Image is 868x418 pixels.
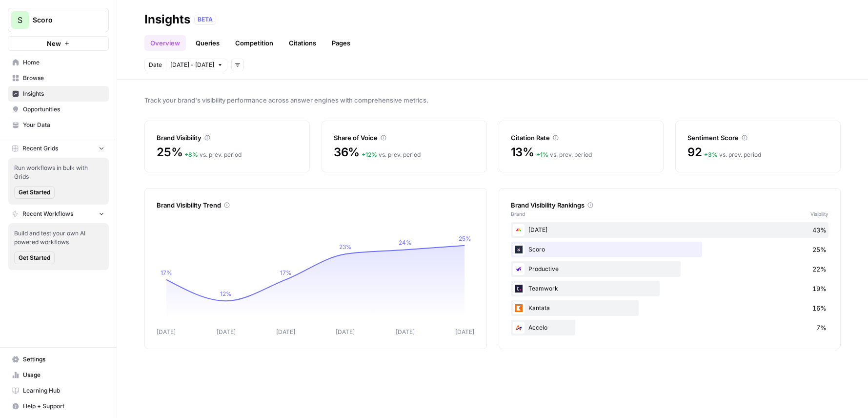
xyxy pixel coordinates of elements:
[511,242,829,257] div: Scoro
[23,355,104,364] span: Settings
[513,244,525,255] img: 8mpid1d5fjqkimf433hjhoelaj3a
[511,300,829,316] div: Kantata
[23,105,104,114] span: Opportunities
[536,151,548,158] span: + 1 %
[334,145,360,160] span: 36%
[8,141,109,156] button: Recent Grids
[33,15,92,25] span: Scoro
[144,35,186,51] a: Overview
[161,269,172,276] tspan: 17%
[687,145,702,160] span: 92
[513,263,525,275] img: qq6khsiep2vmesj24295gtaco8a5
[8,70,109,86] a: Browse
[8,383,109,398] a: Learning Hub
[459,235,471,242] tspan: 25%
[23,58,104,67] span: Home
[8,55,109,70] a: Home
[513,302,525,314] img: nr4f6p8s86g5mtvv0ede4bru6bi6
[14,251,55,264] button: Get Started
[22,144,58,153] span: Recent Grids
[23,121,104,129] span: Your Data
[687,133,828,143] div: Sentiment Score
[47,39,61,48] span: New
[8,117,109,133] a: Your Data
[144,95,841,105] span: Track your brand's visibility performance across answer engines with comprehensive metrics.
[511,145,534,160] span: 13%
[513,322,525,334] img: hvmrilke4aba3500ukdh68mclu84
[511,281,829,296] div: Teamwork
[157,145,182,160] span: 25%
[816,323,827,333] span: 7%
[22,209,73,218] span: Recent Workflows
[8,398,109,414] button: Help + Support
[8,102,109,117] a: Opportunities
[229,35,279,51] a: Competition
[23,89,104,98] span: Insights
[511,200,829,210] div: Brand Visibility Rankings
[8,36,109,51] button: New
[399,239,412,246] tspan: 24%
[14,229,103,247] span: Build and test your own AI powered workflows
[144,12,190,27] div: Insights
[339,243,352,251] tspan: 23%
[812,225,827,235] span: 43%
[23,386,104,395] span: Learning Hub
[812,284,827,293] span: 19%
[19,188,50,197] span: Get Started
[184,151,198,158] span: + 8 %
[194,15,216,24] div: BETA
[14,164,103,181] span: Run workflows in bulk with Grids
[511,210,525,218] span: Brand
[334,133,475,143] div: Share of Voice
[810,210,828,218] span: Visibility
[149,61,162,69] span: Date
[704,150,761,159] div: vs. prev. period
[511,133,652,143] div: Citation Rate
[23,402,104,411] span: Help + Support
[157,328,176,335] tspan: [DATE]
[511,222,829,238] div: [DATE]
[217,328,236,335] tspan: [DATE]
[157,133,298,143] div: Brand Visibility
[511,320,829,335] div: Accelo
[8,207,109,221] button: Recent Workflows
[14,186,55,199] button: Get Started
[23,371,104,379] span: Usage
[283,35,322,51] a: Citations
[513,283,525,294] img: mm60ydhso93vbf5802upincu908y
[812,264,827,274] span: 22%
[276,328,295,335] tspan: [DATE]
[536,150,592,159] div: vs. prev. period
[336,328,355,335] tspan: [DATE]
[19,253,50,262] span: Get Started
[513,224,525,236] img: j0006o4w6wdac5z8yzb60vbgsr6k
[8,352,109,367] a: Settings
[8,86,109,102] a: Insights
[170,61,214,69] span: [DATE] - [DATE]
[511,261,829,277] div: Productive
[220,290,232,297] tspan: 12%
[184,150,242,159] div: vs. prev. period
[8,8,109,32] button: Workspace: Scoro
[23,74,104,83] span: Browse
[190,35,225,51] a: Queries
[326,35,356,51] a: Pages
[362,150,421,159] div: vs. prev. period
[704,151,718,158] span: + 3 %
[18,14,22,26] span: S
[396,328,415,335] tspan: [DATE]
[166,59,227,71] button: [DATE] - [DATE]
[812,245,827,254] span: 25%
[362,151,377,158] span: + 12 %
[280,269,292,276] tspan: 17%
[157,200,475,210] div: Brand Visibility Trend
[812,303,827,313] span: 16%
[455,328,474,335] tspan: [DATE]
[8,367,109,383] a: Usage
